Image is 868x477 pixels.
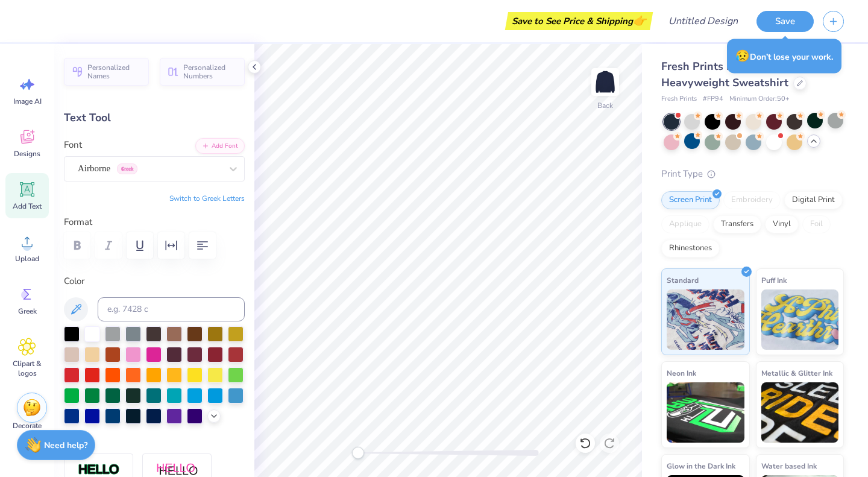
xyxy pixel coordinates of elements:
span: # FP94 [703,94,723,104]
span: Fresh Prints [661,94,697,104]
div: Text Tool [64,110,245,126]
span: Personalized Names [87,63,142,80]
button: Save [756,11,814,32]
div: Don’t lose your work. [727,39,841,74]
div: Foil [802,215,831,233]
input: Untitled Design [659,9,747,33]
span: Water based Ink [761,460,817,472]
span: Upload [15,254,39,264]
div: Screen Print [661,191,720,209]
div: Embroidery [723,191,781,209]
div: Accessibility label [352,447,364,459]
button: Add Font [195,138,245,154]
div: Digital Print [784,191,843,209]
button: Personalized Numbers [160,58,245,86]
span: 😥 [735,48,750,64]
span: Fresh Prints Denver Mock Neck Heavyweight Sweatshirt [661,59,822,90]
button: Switch to Greek Letters [169,194,245,203]
img: Neon Ink [667,382,744,443]
span: Decorate [13,421,42,431]
img: Back [593,70,617,94]
div: Save to See Price & Shipping [508,12,650,30]
input: e.g. 7428 c [98,297,245,321]
img: Stroke [78,463,120,477]
span: Glow in the Dark Ink [667,460,735,472]
div: Print Type [661,167,844,181]
img: Standard [667,289,744,350]
div: Transfers [713,215,761,233]
label: Format [64,215,245,229]
span: Standard [667,274,699,286]
div: Back [597,100,613,111]
span: Designs [14,149,40,159]
strong: Need help? [44,440,87,451]
span: Neon Ink [667,367,696,379]
span: Personalized Numbers [183,63,237,80]
span: Puff Ink [761,274,787,286]
label: Font [64,138,82,152]
span: Greek [18,306,37,316]
span: Add Text [13,201,42,211]
img: Metallic & Glitter Ink [761,382,839,443]
label: Color [64,274,245,288]
div: Vinyl [765,215,799,233]
span: 👉 [633,13,646,28]
button: Personalized Names [64,58,149,86]
span: Clipart & logos [7,359,47,378]
img: Puff Ink [761,289,839,350]
span: Minimum Order: 50 + [729,94,790,104]
span: Image AI [13,96,42,106]
span: Metallic & Glitter Ink [761,367,832,379]
div: Applique [661,215,709,233]
div: Rhinestones [661,239,720,257]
